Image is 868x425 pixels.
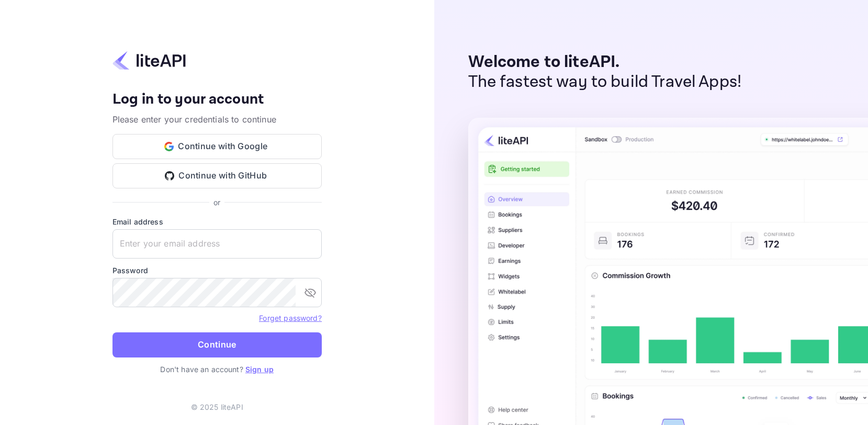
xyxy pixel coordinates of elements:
label: Email address [112,216,322,227]
img: liteapi [112,50,186,71]
p: Welcome to liteAPI. [468,52,742,72]
a: Forget password? [259,314,321,322]
button: toggle password visibility [300,282,321,303]
a: Forget password? [259,312,321,323]
p: Don't have an account? [112,364,322,375]
p: The fastest way to build Travel Apps! [468,72,742,92]
h4: Log in to your account [112,91,322,109]
label: Password [112,265,322,276]
p: © 2025 liteAPI [191,401,243,412]
p: or [213,197,220,208]
a: Sign up [245,365,274,374]
p: Please enter your credentials to continue [112,113,322,126]
button: Continue with GitHub [112,163,322,188]
button: Continue with Google [112,134,322,159]
input: Enter your email address [112,229,322,259]
button: Continue [112,332,322,357]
